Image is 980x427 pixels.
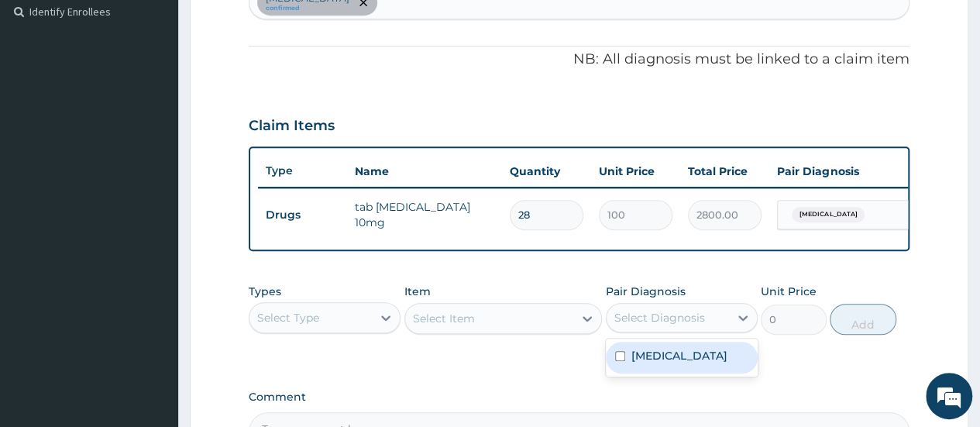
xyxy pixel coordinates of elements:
label: Unit Price [761,284,817,299]
div: Select Type [257,310,319,325]
th: Unit Price [591,156,680,187]
div: Minimize live chat window [254,8,291,45]
span: We're online! [90,119,214,276]
th: Total Price [680,156,769,187]
th: Quantity [502,156,591,187]
th: Name [347,156,502,187]
button: Add [830,304,896,335]
th: Type [258,157,347,185]
label: Item [404,284,431,299]
span: [MEDICAL_DATA] [792,207,865,222]
img: d_794563401_company_1708531726252_794563401 [29,77,63,116]
h3: Claim Items [249,118,335,135]
label: [MEDICAL_DATA] [631,348,727,363]
th: Pair Diagnosis [769,156,940,187]
textarea: Type your message and hit 'Enter' [8,272,295,326]
div: Chat with us now [81,87,260,107]
label: Types [249,285,281,298]
td: Drugs [258,201,347,229]
div: Select Diagnosis [614,310,705,325]
label: Pair Diagnosis [606,284,686,299]
small: confirmed [266,5,349,12]
td: tab [MEDICAL_DATA] 10mg [347,191,502,238]
p: NB: All diagnosis must be linked to a claim item [249,50,910,70]
label: Comment [249,391,910,404]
